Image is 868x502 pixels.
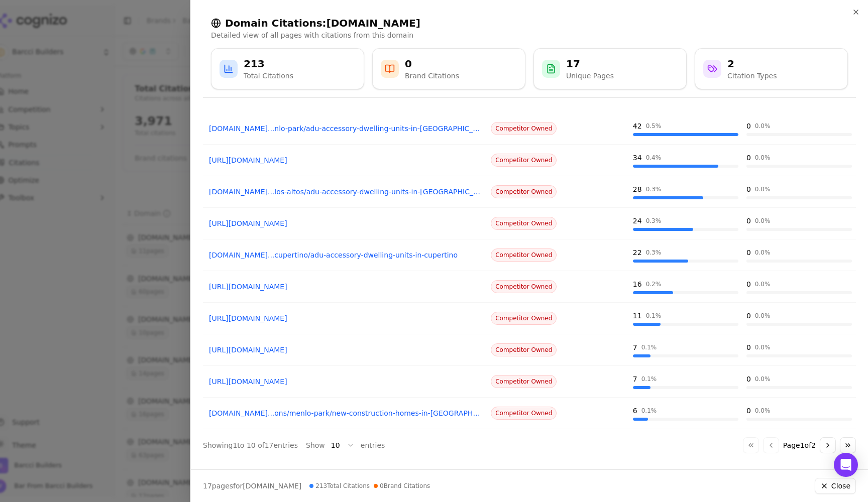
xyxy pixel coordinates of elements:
[755,122,771,130] div: 0.0 %
[646,217,662,225] div: 0.3 %
[243,482,301,490] span: [DOMAIN_NAME]
[633,216,642,226] div: 24
[646,280,662,288] div: 0.2 %
[491,248,557,262] span: Competitor Owned
[405,71,459,81] div: Brand Citations
[755,375,771,383] div: 0.0 %
[306,440,325,450] span: Show
[755,185,771,193] div: 0.0 %
[633,153,642,163] div: 34
[203,90,856,429] div: Data table
[633,279,642,289] div: 16
[746,374,751,384] div: 0
[755,248,771,257] div: 0.0 %
[405,57,459,71] div: 0
[646,248,662,257] div: 0.3 %
[211,30,848,40] p: Detailed view of all pages with citations from this domain
[209,187,481,197] a: [DOMAIN_NAME]...los-altos/adu-accessory-dwelling-units-in-[GEOGRAPHIC_DATA]
[491,122,557,135] span: Competitor Owned
[633,121,642,131] div: 42
[646,122,662,130] div: 0.5 %
[727,57,777,71] div: 2
[203,481,301,491] p: page s for
[641,343,657,351] div: 0.1 %
[244,57,293,71] div: 213
[566,57,614,71] div: 17
[727,71,777,81] div: Citation Types
[641,407,657,415] div: 0.1 %
[746,121,751,131] div: 0
[203,482,212,490] span: 17
[209,345,481,355] a: [URL][DOMAIN_NAME]
[633,406,637,416] div: 6
[491,343,557,356] span: Competitor Owned
[209,123,481,134] a: [DOMAIN_NAME]...nlo-park/adu-accessory-dwelling-units-in-[GEOGRAPHIC_DATA]
[209,155,481,165] a: [URL][DOMAIN_NAME]
[746,311,751,321] div: 0
[491,375,557,388] span: Competitor Owned
[491,154,557,167] span: Competitor Owned
[209,282,481,292] a: [URL][DOMAIN_NAME]
[633,342,637,352] div: 7
[746,342,751,352] div: 0
[646,312,662,320] div: 0.1 %
[815,478,856,494] button: Close
[209,218,481,228] a: [URL][DOMAIN_NAME]
[755,407,771,415] div: 0.0 %
[746,184,751,194] div: 0
[755,280,771,288] div: 0.0 %
[209,250,481,260] a: [DOMAIN_NAME]...cupertino/adu-accessory-dwelling-units-in-cupertino
[211,16,848,30] h2: Domain Citations: [DOMAIN_NAME]
[633,374,637,384] div: 7
[746,279,751,289] div: 0
[755,217,771,225] div: 0.0 %
[244,71,293,81] div: Total Citations
[209,408,481,418] a: [DOMAIN_NAME]...ons/menlo-park/new-construction-homes-in-[GEOGRAPHIC_DATA]
[491,217,557,230] span: Competitor Owned
[491,280,557,293] span: Competitor Owned
[209,313,481,323] a: [URL][DOMAIN_NAME]
[203,440,298,450] div: Showing 1 to 10 of 17 entries
[633,247,642,258] div: 22
[783,440,816,450] span: Page 1 of 2
[646,185,662,193] div: 0.3 %
[209,376,481,387] a: [URL][DOMAIN_NAME]
[374,482,430,490] span: 0 Brand Citations
[746,406,751,416] div: 0
[491,407,557,420] span: Competitor Owned
[633,311,642,321] div: 11
[755,312,771,320] div: 0.0 %
[746,247,751,258] div: 0
[646,154,662,162] div: 0.4 %
[746,216,751,226] div: 0
[361,440,385,450] span: entries
[641,375,657,383] div: 0.1 %
[309,482,370,490] span: 213 Total Citations
[491,185,557,198] span: Competitor Owned
[633,184,642,194] div: 28
[746,153,751,163] div: 0
[755,343,771,351] div: 0.0 %
[491,312,557,325] span: Competitor Owned
[566,71,614,81] div: Unique Pages
[755,154,771,162] div: 0.0 %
